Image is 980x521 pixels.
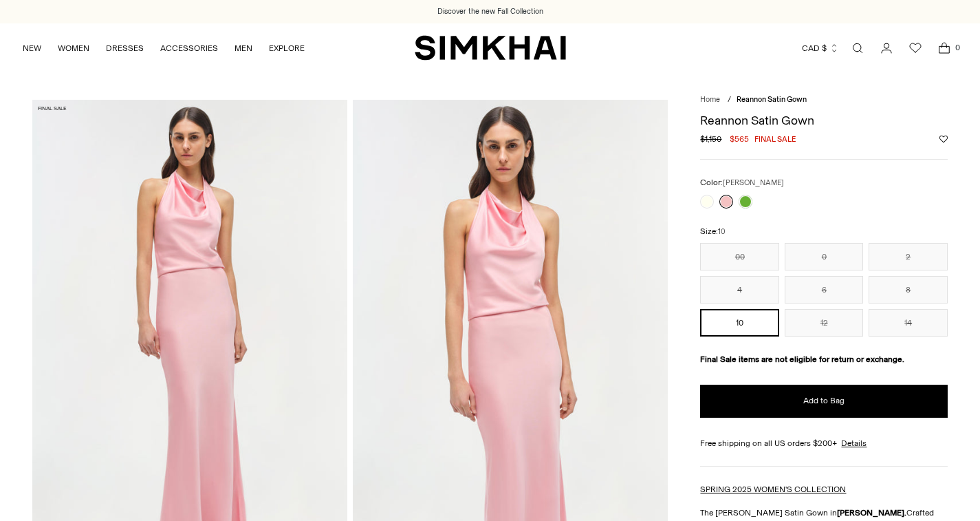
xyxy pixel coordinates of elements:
[700,94,948,106] nav: breadcrumbs
[869,276,948,304] button: 8
[785,276,864,304] button: 6
[700,133,721,145] s: $1,150
[700,276,779,304] button: 4
[700,176,784,189] label: Color:
[803,395,845,407] span: Add to Bag
[785,309,864,337] button: 12
[951,41,963,54] span: 0
[700,225,726,238] label: Size:
[58,33,89,63] a: WOMEN
[700,114,948,127] h1: Reannon Satin Gown
[718,227,726,236] span: 10
[700,243,779,270] button: 00
[730,133,749,145] span: $565
[700,437,948,449] div: Free shipping on all US orders $200+
[723,178,784,187] span: [PERSON_NAME]
[700,485,846,494] a: SPRING 2025 WOMEN'S COLLECTION
[700,354,904,364] strong: Final Sale items are not eligible for return or exchange.
[785,243,864,270] button: 0
[700,385,948,418] button: Add to Bag
[700,309,779,337] button: 10
[437,6,543,17] a: Discover the new Fall Collection
[737,95,807,104] span: Reannon Satin Gown
[802,33,839,63] button: CAD $
[844,34,871,62] a: Open search modal
[869,309,948,337] button: 14
[106,33,144,63] a: DRESSES
[700,95,720,104] a: Home
[728,94,731,106] div: /
[837,508,906,518] strong: [PERSON_NAME].
[160,33,218,63] a: ACCESSORIES
[930,34,958,62] a: Open cart modal
[415,34,566,61] a: SIMKHAI
[269,33,305,63] a: EXPLORE
[235,33,252,63] a: MEN
[869,243,948,270] button: 2
[873,34,900,62] a: Go to the account page
[902,34,929,62] a: Wishlist
[841,437,867,449] a: Details
[23,33,41,63] a: NEW
[939,135,948,143] button: Add to Wishlist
